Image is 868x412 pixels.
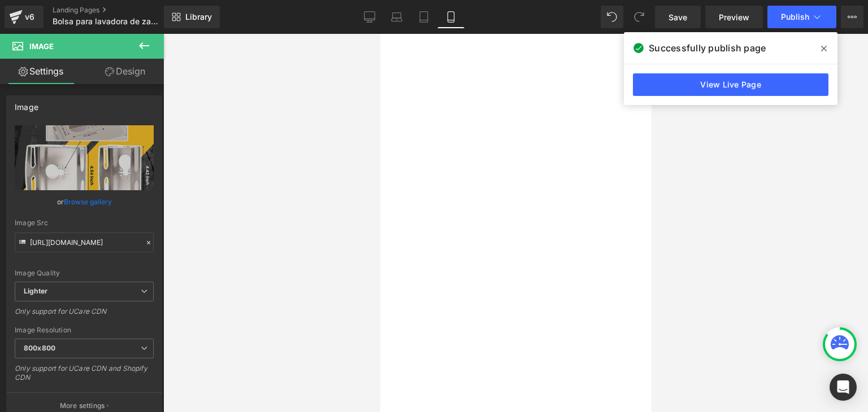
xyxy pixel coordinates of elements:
div: v6 [23,10,37,24]
div: Image Src [15,219,154,227]
input: Link [15,233,154,252]
span: Save [669,11,687,23]
div: Image Quality [15,269,154,277]
a: Tablet [410,6,437,28]
div: or [15,196,154,208]
button: Undo [601,6,623,28]
button: More [841,6,863,28]
a: Preview [705,6,763,28]
a: Laptop [383,6,410,28]
b: 800x800 [24,344,55,352]
div: Image Resolution [15,326,154,334]
a: View Live Page [633,73,828,96]
span: Image [29,42,54,51]
button: Redo [628,6,650,28]
a: Desktop [356,6,383,28]
a: Browse gallery [64,192,112,212]
span: Bolsa para lavadora de zapatos [53,17,161,26]
span: Preview [719,11,749,23]
button: Publish [767,6,836,28]
b: Lighter [24,287,47,295]
div: Open Intercom Messenger [830,374,857,401]
div: Only support for UCare CDN [15,307,154,323]
a: New Library [164,6,220,28]
a: Landing Pages [53,6,183,15]
span: Library [185,12,212,22]
p: More settings [60,401,105,411]
a: v6 [5,6,44,28]
div: Image [15,96,38,112]
span: Successfully publish page [649,41,766,55]
a: Design [84,59,166,84]
span: Publish [781,12,809,21]
div: Only support for UCare CDN and Shopify CDN [15,364,154,389]
a: Mobile [437,6,465,28]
